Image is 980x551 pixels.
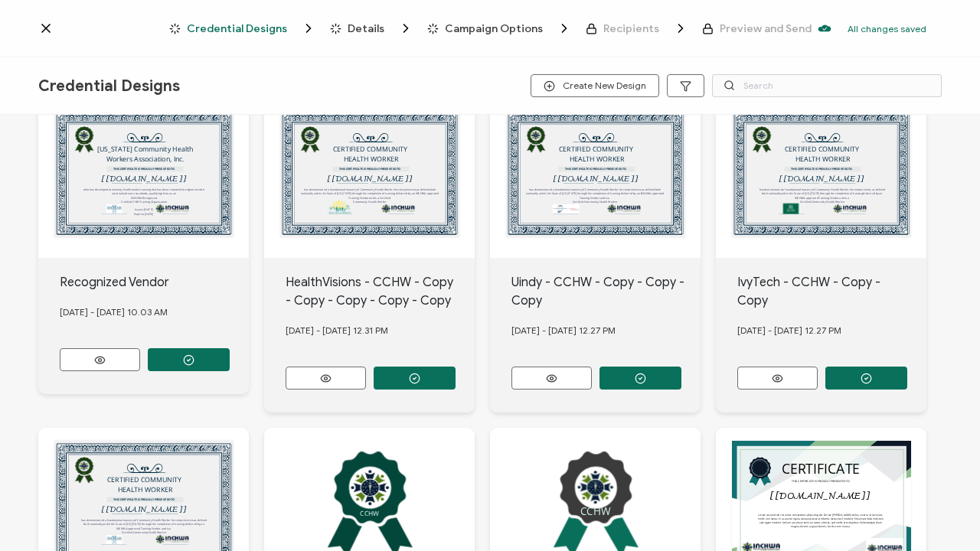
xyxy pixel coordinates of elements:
div: [DATE] - [DATE] 12.27 PM [737,310,927,351]
span: Campaign Options [427,21,572,36]
div: [DATE] - [DATE] 12.27 PM [511,310,701,351]
div: [DATE] - [DATE] 12.31 PM [286,310,475,351]
div: IvyTech - CCHW - Copy - Copy [737,273,927,310]
p: All changes saved [848,23,926,34]
div: [DATE] - [DATE] 10.03 AM [60,292,250,333]
span: Credential Designs [38,77,180,96]
span: Credential Designs [169,21,316,36]
span: Recipients [603,23,659,34]
span: Campaign Options [445,23,543,34]
div: Recognized Vendor [60,273,250,292]
span: Recipients [586,21,688,36]
div: Uindy - CCHW - Copy - Copy - Copy [511,273,701,310]
span: Details [348,23,384,34]
span: Details [330,21,413,36]
iframe: Chat Widget [717,378,980,551]
span: Preview and Send [702,23,812,34]
div: HealthVisions - CCHW - Copy - Copy - Copy - Copy - Copy [286,273,475,310]
button: Create New Design [531,74,659,97]
span: Credential Designs [187,23,287,34]
input: Search [712,74,942,97]
div: Breadcrumb [169,21,812,36]
span: Create New Design [544,80,646,92]
span: Preview and Send [720,23,812,34]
